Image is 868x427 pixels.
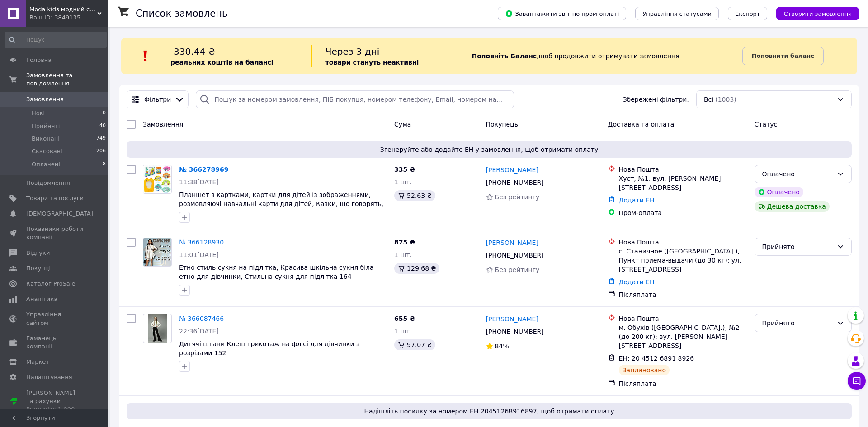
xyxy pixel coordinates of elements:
div: , щоб продовжити отримувати замовлення [458,45,742,67]
span: Каталог ProSale [26,280,75,288]
span: Згенеруйте або додайте ЕН у замовлення, щоб отримати оплату [130,145,848,154]
b: реальних коштів на балансі [170,59,274,66]
a: Фото товару [143,314,172,343]
div: Хуст, №1: вул. [PERSON_NAME][STREET_ADDRESS] [619,174,747,192]
input: Пошук [5,32,107,48]
a: Додати ЕН [619,197,655,204]
span: ЕН: 20 4512 6891 8926 [619,355,694,362]
div: 129.68 ₴ [394,263,439,274]
a: Планшет з картками, картки для дітей із зображеннями, розмовляючі навчальні карти для дітей, Казк... [179,191,384,207]
div: Нова Пошта [619,165,747,174]
div: [PHONE_NUMBER] [484,325,546,338]
span: 1 шт. [394,251,412,258]
button: Завантажити звіт по пром-оплаті [498,7,626,20]
div: с. Станичное ([GEOGRAPHIC_DATA].), Пункт приема-выдачи (до 30 кг): ул. [STREET_ADDRESS] [619,247,747,274]
span: (1003) [715,96,736,103]
div: 97.07 ₴ [394,339,435,350]
a: [PERSON_NAME] [486,238,538,247]
span: Аналітика [26,295,57,303]
button: Експорт [728,7,768,20]
input: Пошук за номером замовлення, ПІБ покупця, номером телефону, Email, номером накладної [196,90,514,108]
button: Створити замовлення [776,7,859,20]
a: № 366128930 [179,239,224,246]
span: 40 [99,122,106,130]
span: Маркет [26,358,49,366]
span: 1 шт. [394,178,412,186]
div: Дешева доставка [755,201,830,212]
span: Покупець [486,121,518,128]
span: Cума [394,121,411,128]
div: Заплановано [619,365,670,375]
div: Післяплата [619,379,747,388]
a: [PERSON_NAME] [486,314,538,324]
span: Без рейтингу [495,193,540,201]
span: -330.44 ₴ [170,46,215,57]
a: Додати ЕН [619,278,655,286]
a: Створити замовлення [767,9,859,17]
span: Налаштування [26,373,72,381]
div: Прийнято [762,242,833,252]
a: № 366278969 [179,166,228,173]
span: 335 ₴ [394,166,415,173]
span: 8 [103,160,106,169]
div: Нова Пошта [619,238,747,247]
span: Скасовані [32,147,62,155]
a: [PERSON_NAME] [486,165,538,174]
b: товари стануть неактивні [325,59,419,66]
span: Завантажити звіт по пром-оплаті [505,9,619,18]
span: Доставка та оплата [608,121,675,128]
span: Виконані [32,135,60,143]
span: 84% [495,343,509,350]
div: 52.63 ₴ [394,190,435,201]
span: 749 [96,135,106,143]
span: Товари та послуги [26,194,84,202]
span: 1 шт. [394,328,412,335]
b: Поповнити баланс [752,52,814,59]
span: Гаманець компанії [26,334,84,351]
div: Ваш ID: 3849135 [29,14,108,22]
div: Пром-оплата [619,208,747,217]
span: Нові [32,109,45,117]
img: Фото товару [143,165,171,193]
button: Чат з покупцем [848,372,866,390]
span: Управління статусами [642,10,712,17]
span: Замовлення [26,95,64,103]
span: Замовлення та повідомлення [26,71,108,88]
div: Прийнято [762,318,833,328]
span: Статус [755,121,778,128]
span: Покупці [26,264,51,272]
a: Дитячі штани Клеш трикотаж на флісі для дівчинки з розрізами 152 [179,340,360,357]
h1: Список замовлень [136,8,227,19]
span: [DEMOGRAPHIC_DATA] [26,210,93,218]
span: Через 3 дні [325,46,380,57]
a: Поповнити баланс [742,47,824,65]
img: Фото товару [148,314,167,343]
span: Головна [26,56,52,64]
span: 22:36[DATE] [179,328,219,335]
div: Оплачено [762,169,833,179]
span: Відгуки [26,249,50,257]
span: 0 [103,109,106,117]
span: Експорт [735,10,760,17]
div: Нова Пошта [619,314,747,323]
div: Prom мікс 1 000 [26,405,84,413]
span: 875 ₴ [394,239,415,246]
button: Управління статусами [635,7,719,20]
span: Показники роботи компанії [26,225,84,241]
div: Оплачено [755,187,803,197]
b: Поповніть Баланс [472,52,537,60]
a: № 366087466 [179,315,224,322]
span: 11:01[DATE] [179,251,219,258]
img: Фото товару [143,238,171,266]
span: Повідомлення [26,179,70,187]
span: Moda kids модний стильний одяг для дітей та підлітків [29,5,97,14]
span: 206 [96,147,106,155]
span: 655 ₴ [394,315,415,322]
div: [PHONE_NUMBER] [484,249,546,262]
a: Етно стиль сукня на підлітка, Красива шкільна сукня біла етно для дівчинки, Стильна сукня для під... [179,264,374,280]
